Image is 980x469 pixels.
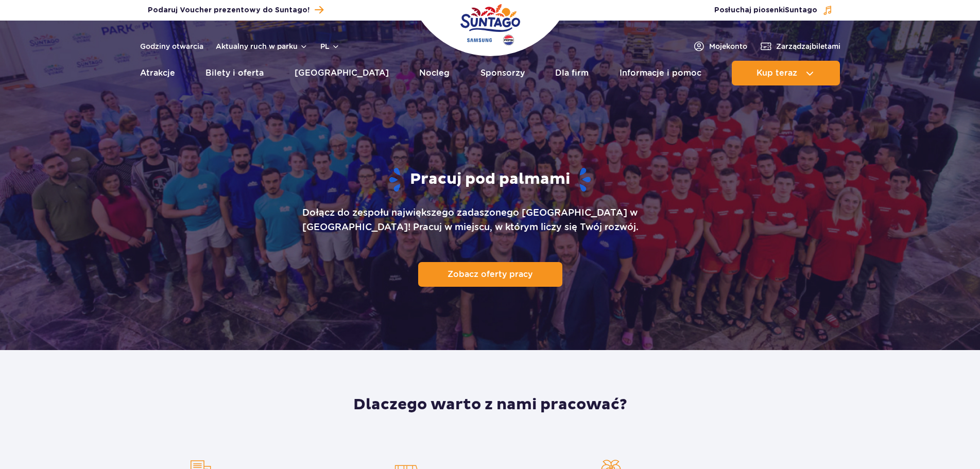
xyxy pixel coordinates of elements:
[448,269,532,279] p: Zobacz oferty pracy
[714,5,817,15] span: Posłuchaj piosenki
[732,61,840,85] button: Kup teraz
[205,61,264,85] a: Bilety i oferta
[760,40,840,53] a: Zarządzajbiletami
[148,5,310,15] span: Podaruj Voucher prezentowy do Suntago!
[302,205,678,234] p: Dołącz do zespołu największego zadaszonego [GEOGRAPHIC_DATA] w [GEOGRAPHIC_DATA]! Pracuj w miejsc...
[320,41,340,51] button: pl
[389,167,591,193] h1: Pracuj pod palmami
[188,395,792,414] h2: Dlaczego warto z nami pracować?
[295,61,389,85] a: [GEOGRAPHIC_DATA]
[709,41,747,51] span: Moje konto
[418,262,562,287] a: Zobacz oferty pracy
[216,42,308,50] button: Aktualny ruch w parku
[419,61,450,85] a: Nocleg
[140,41,203,51] a: Godziny otwarcia
[620,61,701,85] a: Informacje i pomoc
[148,3,323,17] a: Podaruj Voucher prezentowy do Suntago!
[480,61,525,85] a: Sponsorzy
[140,61,175,85] a: Atrakcje
[757,68,797,78] span: Kup teraz
[714,5,833,15] button: Posłuchaj piosenkiSuntago
[555,61,589,85] a: Dla firm
[776,41,840,51] span: Zarządzaj biletami
[785,7,817,14] span: Suntago
[693,40,747,53] a: Mojekonto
